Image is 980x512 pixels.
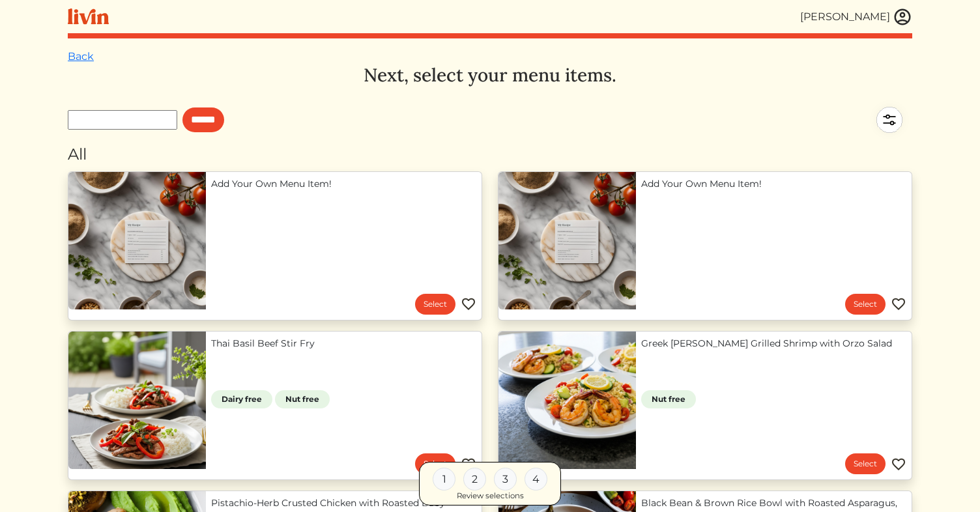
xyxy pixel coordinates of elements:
img: filter-5a7d962c2457a2d01fc3f3b070ac7679cf81506dd4bc827d76cf1eb68fb85cd7.svg [867,97,912,143]
a: Select [845,294,886,315]
a: Add Your Own Menu Item! [641,177,906,191]
img: Favorite menu item [891,457,906,472]
img: Favorite menu item [461,296,476,312]
img: livin-logo-a0d97d1a881af30f6274990eb6222085a2533c92bbd1e4f22c21b4f0d0e3210c.svg [68,8,109,25]
img: user_account-e6e16d2ec92f44fc35f99ef0dc9cddf60790bfa021a6ecb1c896eb5d2907b31c.svg [893,7,912,27]
img: Favorite menu item [891,296,906,312]
a: Greek [PERSON_NAME] Grilled Shrimp with Orzo Salad [641,337,906,350]
div: 3 [494,468,517,491]
div: 1 [433,468,455,491]
div: All [68,143,912,166]
div: [PERSON_NAME] [800,9,890,25]
h3: Next, select your menu items. [68,64,912,87]
a: Thai Basil Beef Stir Fry [211,337,476,350]
a: Add Your Own Menu Item! [211,177,476,191]
img: Favorite menu item [461,457,476,472]
a: 1 2 3 4 Review selections [419,462,561,505]
div: Review selections [457,491,524,502]
a: Select [845,453,886,474]
div: 4 [525,468,547,491]
div: 2 [463,468,486,491]
a: Back [68,50,94,63]
a: Select [415,294,455,315]
a: Select [415,453,455,474]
